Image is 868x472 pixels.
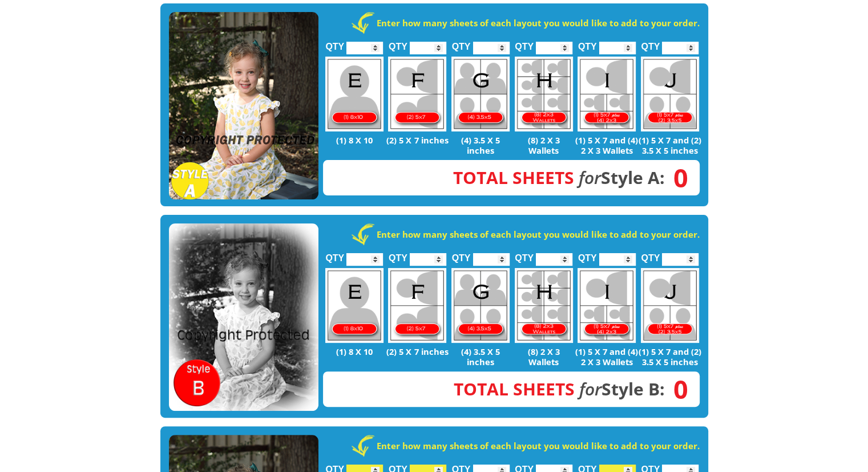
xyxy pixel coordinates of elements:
label: QTY [578,29,597,57]
strong: Enter how many sheets of each layout you would like to add to your order. [377,17,700,29]
p: (4) 3.5 X 5 inches [449,346,512,367]
label: QTY [515,241,534,269]
img: E [325,57,383,131]
label: QTY [452,29,471,57]
img: F [388,57,446,131]
p: (2) 5 X 7 inches [386,135,449,145]
img: STYLE B [169,223,318,411]
label: QTY [452,241,471,269]
label: QTY [578,241,597,269]
strong: Style B: [454,377,665,401]
img: F [388,268,446,343]
label: QTY [389,29,407,57]
p: (8) 2 X 3 Wallets [512,135,575,155]
img: J [641,57,699,131]
img: I [578,57,636,131]
p: (8) 2 X 3 Wallets [512,346,575,367]
strong: Style A: [453,166,665,189]
img: E [325,268,383,343]
span: Total Sheets [453,166,574,189]
img: H [515,268,573,343]
p: (4) 3.5 X 5 inches [449,135,512,155]
p: (1) 8 X 10 [323,346,386,357]
img: I [578,268,636,343]
em: for [579,166,601,189]
img: G [451,57,510,131]
label: QTY [389,241,407,269]
label: QTY [325,241,344,269]
label: QTY [641,29,660,57]
p: (1) 5 X 7 and (4) 2 X 3 Wallets [575,135,639,155]
strong: Enter how many sheets of each layout you would like to add to your order. [377,440,700,451]
p: (1) 5 X 7 and (4) 2 X 3 Wallets [575,346,639,367]
span: 0 [665,383,688,395]
span: Total Sheets [454,377,575,401]
label: QTY [641,241,660,269]
strong: Enter how many sheets of each layout you would like to add to your order. [377,229,700,240]
p: (2) 5 X 7 inches [386,346,449,357]
label: QTY [515,29,534,57]
p: (1) 5 X 7 and (2) 3.5 X 5 inches [639,135,702,155]
img: G [451,268,510,343]
img: H [515,57,573,131]
p: (1) 8 X 10 [323,135,386,145]
label: QTY [325,29,344,57]
em: for [579,377,601,401]
img: J [641,268,699,343]
p: (1) 5 X 7 and (2) 3.5 X 5 inches [639,346,702,367]
span: 0 [665,171,688,184]
img: STYLE A [169,12,318,199]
